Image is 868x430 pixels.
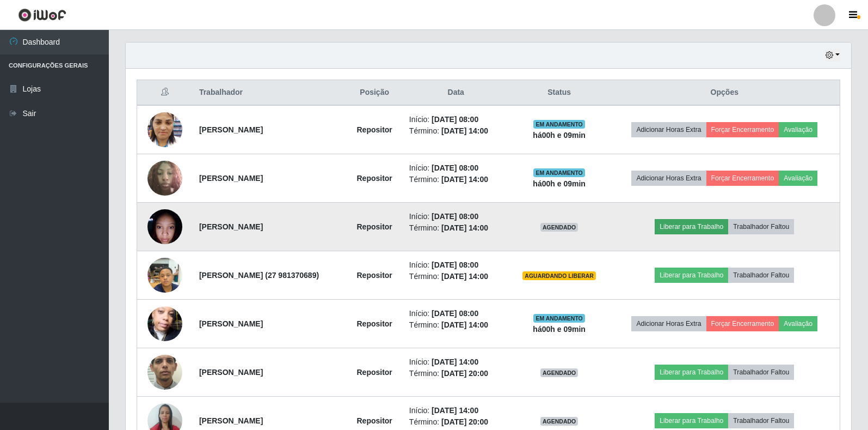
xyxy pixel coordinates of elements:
span: AGENDADO [540,368,578,377]
time: [DATE] 08:00 [432,212,478,221]
time: [DATE] 20:00 [441,417,488,426]
li: Início: [409,162,503,174]
li: Início: [409,114,503,125]
time: [DATE] 08:00 [432,163,478,172]
img: CoreUI Logo [18,8,66,22]
li: Início: [409,405,503,416]
time: [DATE] 14:00 [441,126,488,135]
button: Avaliação [779,122,817,137]
button: Adicionar Horas Extra [631,316,706,331]
button: Avaliação [779,316,817,331]
img: 1755367565245.jpeg [147,252,182,298]
button: Trabalhador Faltou [728,219,794,234]
img: 1753494056504.jpeg [147,293,182,355]
button: Liberar para Trabalho [655,219,728,234]
li: Término: [409,416,503,428]
strong: Repositor [356,271,392,280]
time: [DATE] 14:00 [441,175,488,184]
strong: [PERSON_NAME] [199,319,263,328]
button: Liberar para Trabalho [655,413,728,428]
img: 1750959267222.jpeg [147,106,182,153]
li: Início: [409,211,503,222]
img: 1752934097252.jpeg [147,155,182,201]
strong: [PERSON_NAME] (27 981370689) [199,271,319,280]
li: Início: [409,259,503,271]
strong: Repositor [356,416,392,425]
li: Término: [409,271,503,282]
time: [DATE] 14:00 [441,223,488,232]
time: [DATE] 08:00 [432,261,478,269]
time: [DATE] 14:00 [432,406,478,415]
strong: [PERSON_NAME] [199,368,263,377]
strong: há 00 h e 09 min [533,325,586,334]
button: Adicionar Horas Extra [631,171,706,186]
button: Forçar Encerramento [706,316,779,331]
time: [DATE] 20:00 [441,369,488,378]
strong: [PERSON_NAME] [199,174,263,183]
span: AGENDADO [540,417,578,426]
li: Término: [409,368,503,379]
button: Liberar para Trabalho [655,365,728,380]
li: Término: [409,222,503,234]
button: Trabalhador Faltou [728,413,794,428]
button: Forçar Encerramento [706,171,779,186]
button: Avaliação [779,171,817,186]
li: Início: [409,356,503,368]
strong: Repositor [356,319,392,328]
img: 1753224440001.jpeg [147,203,182,250]
time: [DATE] 08:00 [432,115,478,124]
strong: Repositor [356,174,392,183]
button: Trabalhador Faltou [728,268,794,283]
th: Opções [610,80,840,106]
span: EM ANDAMENTO [533,168,585,177]
li: Término: [409,174,503,185]
strong: [PERSON_NAME] [199,125,263,134]
strong: Repositor [356,125,392,134]
strong: Repositor [356,222,392,231]
th: Posição [346,80,402,106]
th: Data [403,80,509,106]
strong: [PERSON_NAME] [199,416,263,425]
button: Trabalhador Faltou [728,365,794,380]
time: [DATE] 08:00 [432,309,478,318]
button: Liberar para Trabalho [655,268,728,283]
strong: Repositor [356,368,392,377]
span: EM ANDAMENTO [533,120,585,129]
time: [DATE] 14:00 [432,358,478,366]
strong: há 00 h e 09 min [533,179,586,188]
time: [DATE] 14:00 [441,320,488,329]
th: Trabalhador [193,80,347,106]
span: EM ANDAMENTO [533,314,585,323]
span: AGUARDANDO LIBERAR [522,271,596,280]
span: AGENDADO [540,223,578,232]
li: Início: [409,308,503,319]
strong: [PERSON_NAME] [199,222,263,231]
strong: há 00 h e 09 min [533,131,586,140]
li: Término: [409,319,503,331]
button: Adicionar Horas Extra [631,122,706,137]
time: [DATE] 14:00 [441,272,488,281]
th: Status [509,80,610,106]
button: Forçar Encerramento [706,122,779,137]
li: Término: [409,125,503,137]
img: 1747894818332.jpeg [147,334,182,411]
